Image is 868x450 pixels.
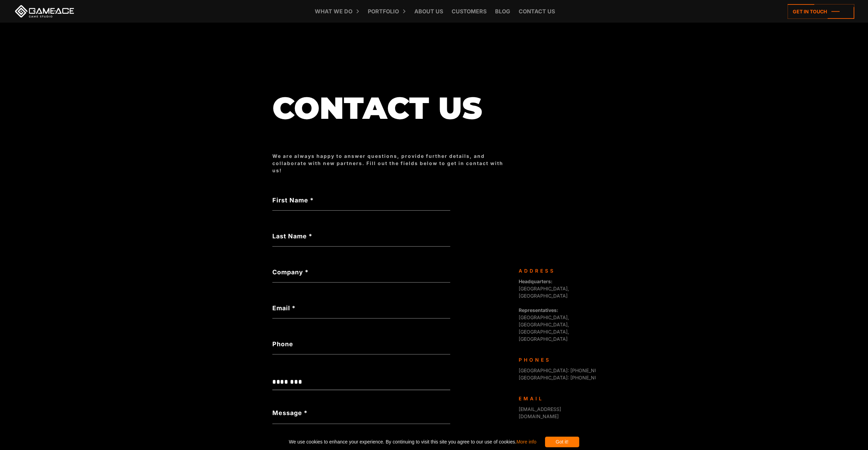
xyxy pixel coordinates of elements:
[272,267,450,277] label: Company *
[516,439,536,445] a: More info
[545,437,579,447] div: Got it!
[519,278,569,299] span: [GEOGRAPHIC_DATA], [GEOGRAPHIC_DATA]
[272,339,450,349] label: Phone
[272,232,450,241] label: Last Name *
[272,408,308,417] label: Message *
[519,307,558,313] strong: Representatives:
[788,4,854,19] a: Get in touch
[272,91,512,125] h1: Contact us
[519,406,561,419] a: [EMAIL_ADDRESS][DOMAIN_NAME]
[519,367,613,373] span: [GEOGRAPHIC_DATA]: [PHONE_NUMBER]
[272,152,512,174] div: We are always happy to answer questions, provide further details, and collaborate with new partne...
[519,395,591,402] div: Email
[272,196,450,205] label: First Name *
[519,307,569,342] span: [GEOGRAPHIC_DATA], [GEOGRAPHIC_DATA], [GEOGRAPHIC_DATA], [GEOGRAPHIC_DATA]
[272,303,450,313] label: Email *
[519,278,553,284] strong: Headquarters:
[289,437,536,447] span: We use cookies to enhance your experience. By continuing to visit this site you agree to our use ...
[519,375,613,380] span: [GEOGRAPHIC_DATA]: [PHONE_NUMBER]
[519,356,591,363] div: Phones
[519,267,591,274] div: Address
